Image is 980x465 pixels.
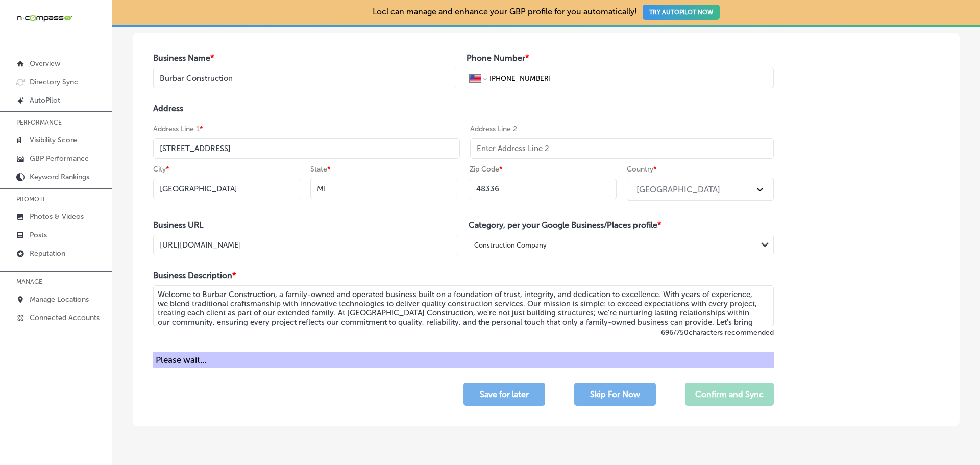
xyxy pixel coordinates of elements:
[470,179,617,199] input: Enter Zip Code
[153,271,774,280] h4: Business Description
[153,53,456,63] h4: Business Name
[474,241,547,249] div: Construction Company
[30,173,89,181] p: Keyword Rankings
[30,295,89,304] p: Manage Locations
[30,154,89,163] p: GBP Performance
[153,328,774,337] label: 696 / 750 characters recommended
[627,165,657,174] label: Country
[467,53,774,63] h4: Phone Number
[153,138,460,159] input: Enter Address Line 1
[30,231,47,239] p: Posts
[30,96,60,105] p: AutoPilot
[636,184,720,194] div: [GEOGRAPHIC_DATA]
[488,68,771,88] input: Phone number
[30,249,65,258] p: Reputation
[643,5,720,20] button: TRY AUTOPILOT NOW
[16,13,72,23] img: 660ab0bf-5cc7-4cb8-ba1c-48b5ae0f18e60NCTV_CLogo_TV_Black_-500x88.png
[470,165,503,174] label: Zip Code
[153,235,458,255] input: Enter Business URL
[310,165,331,174] label: State
[30,212,84,221] p: Photos & Videos
[153,179,300,199] input: Enter City
[310,179,457,199] input: NY
[153,285,774,326] textarea: Welcome to Burbar Construction, a family-owned and operated business built on a foundation of tru...
[153,68,456,88] input: Enter Location Name
[153,165,169,174] label: City
[470,125,517,133] label: Address Line 2
[30,78,78,86] p: Directory Sync
[153,125,203,133] label: Address Line 1
[153,220,458,230] h4: Business URL
[470,138,774,159] input: Enter Address Line 2
[30,313,100,322] p: Connected Accounts
[153,352,774,368] div: Please wait...
[685,383,774,406] button: Confirm and Sync
[463,383,545,406] button: Save for later
[30,59,60,68] p: Overview
[574,383,656,406] button: Skip For Now
[469,220,774,230] h4: Category, per your Google Business/Places profile
[30,136,77,144] p: Visibility Score
[153,104,774,113] h4: Address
